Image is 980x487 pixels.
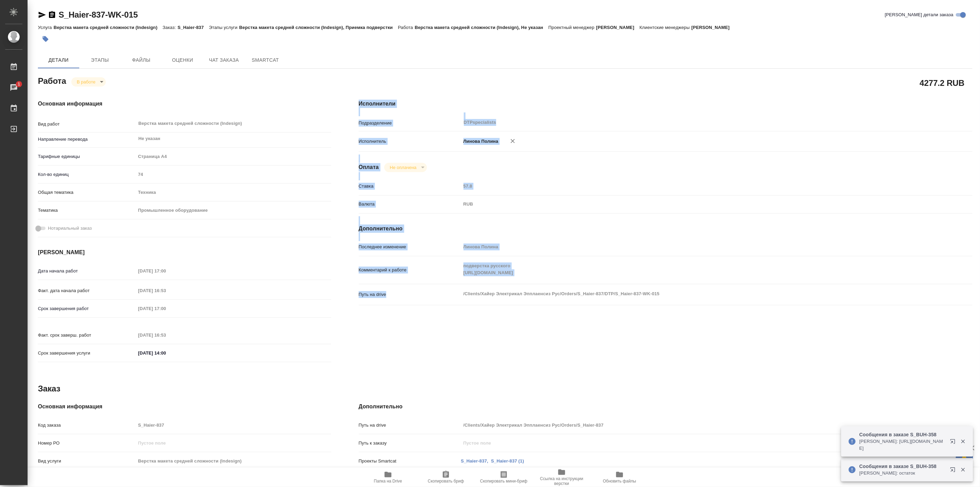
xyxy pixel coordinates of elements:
p: Вид работ [38,121,136,128]
div: В работе [384,163,427,172]
button: Скопировать ссылку для ЯМессенджера [38,11,46,19]
span: 1 [13,81,24,88]
p: [PERSON_NAME] [692,25,735,30]
p: Срок завершения услуги [38,350,136,357]
h2: Работа [38,74,66,87]
p: Путь на drive [359,291,461,298]
p: Номер РО [38,440,136,447]
input: Пустое поле [136,438,331,448]
p: Тарифные единицы [38,153,136,160]
p: Факт. дата начала работ [38,287,136,294]
input: Пустое поле [136,266,196,276]
p: Кол-во единиц [38,171,136,178]
input: Пустое поле [136,420,331,430]
p: Сообщения в заказе S_BUH-358 [859,463,946,470]
h4: [PERSON_NAME] [38,248,331,257]
p: Верстка макета средней сложности (Indesign), Приемка подверстки [239,25,398,30]
span: [PERSON_NAME] детали заказа [885,11,953,18]
p: Подразделение [359,120,461,127]
p: Путь на drive [359,422,461,429]
span: Чат заказа [207,56,241,64]
h4: Основная информация [38,100,331,108]
h4: Оплата [359,163,379,171]
h4: Основная информация [38,402,331,411]
input: Пустое поле [136,456,331,466]
button: Не оплачена [388,165,418,170]
input: Пустое поле [136,304,196,314]
p: Тематика [38,207,136,214]
p: Путь к заказу [359,440,461,447]
button: Удалить исполнителя [505,133,520,149]
textarea: /Clients/Хайер Электрикал Эпплаенсиз Рус/Orders/S_Haier-837/DTP/S_Haier-837-WK-015 [461,288,921,300]
p: Факт. срок заверш. работ [38,332,136,339]
input: Пустое поле [461,420,921,430]
p: [PERSON_NAME]: [URL][DOMAIN_NAME] [859,438,946,452]
span: Файлы [125,56,158,64]
p: Клиентские менеджеры [640,25,692,30]
p: Комментарий к работе [359,267,461,274]
input: Пустое поле [136,330,196,340]
span: Детали [42,56,75,64]
span: Скопировать мини-бриф [480,479,527,484]
h4: Дополнительно [359,225,972,233]
div: Страница А4 [136,151,331,162]
input: Пустое поле [461,181,921,191]
button: Открыть в новой вкладке [946,463,962,479]
span: Этапы [83,56,116,64]
a: S_Haier-837-WK-015 [59,10,138,19]
p: Верстка макета средней сложности (Indesign) [53,25,163,30]
p: Проекты Smartcat [359,458,461,465]
p: Линова Полина [461,138,499,145]
div: В работе [71,77,106,87]
input: Пустое поле [461,242,921,252]
h2: Заказ [38,383,60,394]
span: Оценки [166,56,199,64]
p: Последнее изменение [359,243,461,250]
p: Заказ: [163,25,177,30]
a: 1 [2,79,26,96]
span: Обновить файлы [603,479,636,484]
button: Ссылка на инструкции верстки [533,468,591,487]
p: [PERSON_NAME] [596,25,640,30]
span: Скопировать бриф [428,479,464,484]
h4: Исполнители [359,100,972,108]
textarea: подверстка русского [URL][DOMAIN_NAME] [461,260,921,279]
p: Вид услуги [38,458,136,465]
input: ✎ Введи что-нибудь [136,348,196,358]
input: Пустое поле [136,286,196,296]
button: Скопировать ссылку [48,11,56,19]
a: S_Haier-837, [461,458,489,464]
span: SmartCat [249,56,282,64]
div: Техника [136,187,331,198]
p: [PERSON_NAME]: остаток [859,470,946,477]
input: Пустое поле [136,169,331,179]
p: Исполнитель [359,138,461,145]
div: RUB [461,198,921,210]
span: Нотариальный заказ [48,225,92,232]
p: Дата начала работ [38,268,136,275]
span: Папка на Drive [374,479,402,484]
div: Промышленное оборудование [136,205,331,216]
p: Услуга [38,25,53,30]
button: Добавить тэг [38,31,53,47]
p: Проектный менеджер [549,25,596,30]
h4: Дополнительно [359,402,972,411]
input: Пустое поле [461,438,921,448]
p: Сообщения в заказе S_BUH-358 [859,431,946,438]
a: S_Haier-837 (1) [491,458,524,464]
button: Скопировать мини-бриф [475,468,533,487]
span: Ссылка на инструкции верстки [537,476,586,486]
p: Этапы услуги [209,25,239,30]
p: Ставка [359,183,461,190]
p: Направление перевода [38,136,136,143]
button: Папка на Drive [359,468,417,487]
p: Срок завершения работ [38,305,136,312]
p: Работа [398,25,415,30]
button: В работе [75,79,98,85]
p: Верстка макета средней сложности (Indesign), Не указан [415,25,549,30]
h2: 4277.2 RUB [920,77,964,89]
p: Общая тематика [38,189,136,196]
button: Скопировать бриф [417,468,475,487]
button: Закрыть [956,467,970,473]
p: Валюта [359,201,461,208]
